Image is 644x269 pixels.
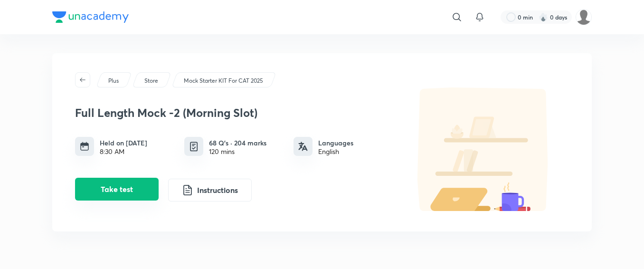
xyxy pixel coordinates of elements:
[182,77,265,85] a: Mock Starter KIT For CAT 2025
[107,77,121,85] a: Plus
[75,106,393,120] h3: Full Length Mock -2 (Morning Slot)
[52,11,129,23] img: Company Logo
[184,77,263,85] p: Mock Starter KIT For CAT 2025
[298,142,308,151] img: languages
[144,77,158,85] p: Store
[80,142,89,151] img: timing
[182,184,193,196] img: instruction
[75,178,159,201] button: Take test
[100,148,147,155] div: 8:30 AM
[108,77,119,85] p: Plus
[318,138,353,148] h6: Languages
[100,138,147,148] h6: Held on [DATE]
[168,179,252,202] button: Instructions
[209,138,266,148] h6: 68 Q’s · 204 marks
[318,148,353,155] div: English
[576,9,592,25] img: Aditya
[539,12,548,22] img: streak
[188,141,200,153] img: quiz info
[398,87,569,211] img: default
[143,77,160,85] a: Store
[209,148,266,155] div: 120 mins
